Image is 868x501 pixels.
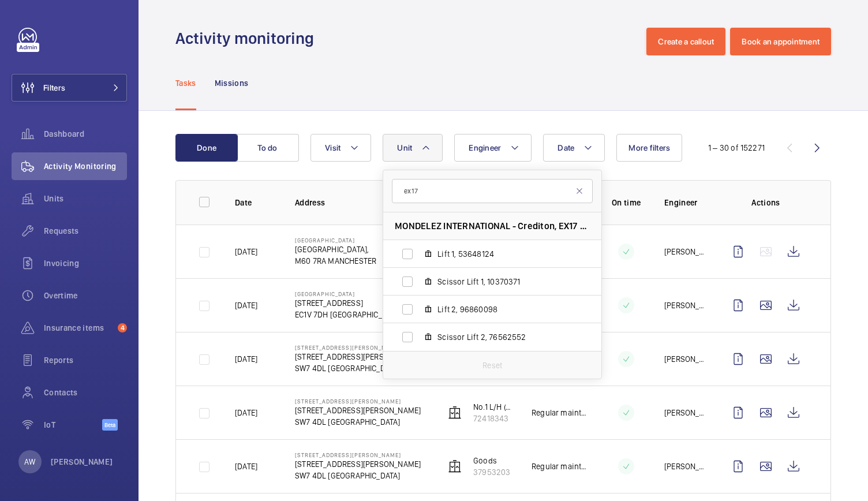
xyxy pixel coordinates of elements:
[44,322,113,334] span: Insurance items
[397,143,412,152] span: Unit
[730,28,831,55] button: Book an appointment
[724,197,807,208] p: Actions
[558,143,574,152] span: Date
[295,362,421,374] p: SW7 4DL [GEOGRAPHIC_DATA]
[44,160,127,172] span: Activity Monitoring
[708,142,765,154] div: 1 – 30 of 152271
[543,134,605,162] button: Date
[215,77,249,89] p: Missions
[448,406,462,420] img: elevator.svg
[295,244,376,255] p: [GEOGRAPHIC_DATA],
[473,401,513,413] p: No.1 L/H (10)
[448,459,462,473] img: elevator.svg
[664,246,706,257] p: [PERSON_NAME]
[295,297,402,309] p: [STREET_ADDRESS]
[51,456,113,468] p: [PERSON_NAME]
[383,134,443,162] button: Unit
[44,193,127,204] span: Units
[44,419,102,431] span: IoT
[295,309,402,320] p: EC1V 7DH [GEOGRAPHIC_DATA]
[295,398,421,405] p: [STREET_ADDRESS][PERSON_NAME]
[392,179,593,203] input: Search by unit or address
[437,248,571,260] span: Lift 1, 53648124
[235,353,257,365] p: [DATE]
[664,353,706,365] p: [PERSON_NAME]
[295,255,376,267] p: M60 7RA MANCHESTER
[295,405,421,416] p: [STREET_ADDRESS][PERSON_NAME]
[616,134,682,162] button: More filters
[295,470,421,481] p: SW7 4DL [GEOGRAPHIC_DATA]
[646,28,725,55] button: Create a callout
[532,461,588,472] p: Regular maintenance
[473,413,513,424] p: 72418343
[12,74,127,102] button: Filters
[664,407,706,418] p: [PERSON_NAME]
[235,407,257,418] p: [DATE]
[175,134,238,162] button: Done
[295,197,426,208] p: Address
[473,455,510,466] p: Goods
[664,197,706,208] p: Engineer
[664,461,706,472] p: [PERSON_NAME]
[473,466,510,478] p: 37953203
[664,300,706,311] p: [PERSON_NAME]
[437,331,571,343] span: Scissor Lift 2, 76562552
[44,290,127,301] span: Overtime
[44,225,127,237] span: Requests
[235,461,257,472] p: [DATE]
[628,143,670,152] span: More filters
[44,354,127,366] span: Reports
[454,134,532,162] button: Engineer
[310,134,371,162] button: Visit
[237,134,299,162] button: To do
[175,28,321,49] h1: Activity monitoring
[295,351,421,362] p: [STREET_ADDRESS][PERSON_NAME]
[44,257,127,269] span: Invoicing
[532,407,588,418] p: Regular maintenance
[175,77,196,89] p: Tasks
[295,344,421,351] p: [STREET_ADDRESS][PERSON_NAME]
[235,197,276,208] p: Date
[235,300,257,311] p: [DATE]
[607,197,646,208] p: On time
[437,276,571,287] span: Scissor Lift 1, 10370371
[295,290,402,297] p: [GEOGRAPHIC_DATA]
[482,360,502,371] p: Reset
[43,82,65,94] span: Filters
[118,323,127,332] span: 4
[437,304,571,315] span: Lift 2, 96860098
[395,220,590,232] span: MONDELEZ INTERNATIONAL - Crediton, EX17 3AP CREDITON
[469,143,501,152] span: Engineer
[102,419,118,431] span: Beta
[295,458,421,470] p: [STREET_ADDRESS][PERSON_NAME]
[295,451,421,458] p: [STREET_ADDRESS][PERSON_NAME]
[295,237,376,244] p: [GEOGRAPHIC_DATA]
[44,128,127,140] span: Dashboard
[295,416,421,428] p: SW7 4DL [GEOGRAPHIC_DATA]
[235,246,257,257] p: [DATE]
[24,456,35,468] p: AW
[44,387,127,398] span: Contacts
[325,143,341,152] span: Visit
